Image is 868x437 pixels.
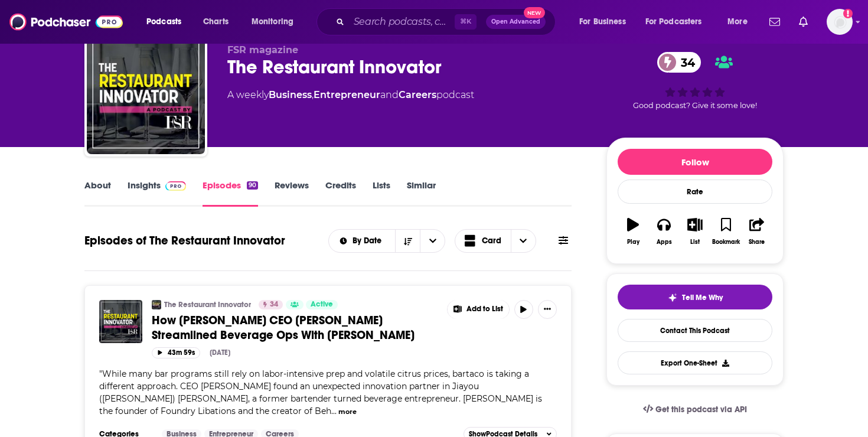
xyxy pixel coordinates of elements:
button: Choose View [455,229,536,253]
div: Bookmark [712,239,740,246]
span: By Date [353,237,386,245]
a: Similar [407,180,436,207]
div: 90 [247,181,258,190]
div: Share [749,239,765,246]
a: How [PERSON_NAME] CEO [PERSON_NAME] Streamlined Beverage Ops With [PERSON_NAME] [152,313,439,343]
button: Share [742,210,772,253]
button: Show profile menu [827,9,853,35]
span: Monitoring [252,14,293,30]
a: Charts [195,12,236,31]
button: Open AdvancedNew [486,15,546,29]
a: Entrepreneur [314,89,380,100]
span: While many bar programs still rely on labor-intensive prep and volatile citrus prices, bartaco is... [99,368,542,416]
div: List [690,239,700,246]
button: open menu [719,12,762,31]
a: About [84,180,111,207]
a: InsightsPodchaser Pro [128,180,186,207]
a: 34 [259,300,283,309]
button: Export One-Sheet [618,351,772,374]
a: Lists [373,180,390,207]
a: Active [306,300,338,309]
a: Show notifications dropdown [794,12,812,32]
a: Business [269,89,312,100]
a: Episodes90 [203,180,258,207]
span: For Podcasters [645,14,702,30]
button: open menu [243,12,309,31]
span: Good podcast? Give it some love! [633,101,757,110]
button: Sort Direction [395,230,420,252]
span: For Business [579,14,626,30]
span: Podcasts [146,14,181,30]
a: 34 [657,52,701,73]
a: Contact This Podcast [618,319,772,342]
button: Show More Button [448,300,509,319]
input: Search podcasts, credits, & more... [349,12,455,31]
a: Careers [399,89,436,100]
span: Active [311,299,333,311]
img: The Restaurant Innovator [87,36,205,154]
div: Rate [618,180,772,204]
img: The Restaurant Innovator [152,300,161,309]
a: Credits [325,180,356,207]
button: more [338,407,357,417]
span: Open Advanced [491,19,540,25]
div: [DATE] [210,348,230,357]
span: , [312,89,314,100]
a: The Restaurant Innovator [164,300,251,309]
img: Podchaser Pro [165,181,186,191]
span: FSR magazine [227,44,298,56]
span: Card [482,237,501,245]
button: open menu [571,12,641,31]
button: open menu [638,12,719,31]
button: Show More Button [538,300,557,319]
img: Podchaser - Follow, Share and Rate Podcasts [9,11,123,33]
button: open menu [138,12,197,31]
button: tell me why sparkleTell Me Why [618,285,772,309]
span: New [524,7,545,18]
span: ⌘ K [455,14,477,30]
h1: Episodes of The Restaurant Innovator [84,233,285,248]
div: 34Good podcast? Give it some love! [606,44,784,118]
span: Logged in as redsetterpr [827,9,853,35]
button: Bookmark [710,210,741,253]
span: Tell Me Why [682,293,723,302]
a: Show notifications dropdown [765,12,785,32]
div: Search podcasts, credits, & more... [328,8,567,35]
div: Play [627,239,639,246]
span: Get this podcast via API [655,405,747,415]
button: List [680,210,710,253]
span: Add to List [466,305,503,314]
span: and [380,89,399,100]
a: Reviews [275,180,309,207]
span: ... [331,406,337,416]
a: Get this podcast via API [634,395,756,424]
div: A weekly podcast [227,88,474,102]
img: tell me why sparkle [668,293,677,302]
button: Follow [618,149,772,175]
span: 34 [270,299,278,311]
button: Apps [648,210,679,253]
img: How bartaco CEO Anthony Valletta Streamlined Beverage Ops With Behold Juice [99,300,142,343]
svg: Add a profile image [843,9,853,18]
span: More [727,14,748,30]
button: open menu [329,237,396,245]
span: 34 [669,52,701,73]
span: Charts [203,14,229,30]
span: How [PERSON_NAME] CEO [PERSON_NAME] Streamlined Beverage Ops With [PERSON_NAME] [152,313,415,343]
h2: Choose List sort [328,229,446,253]
button: open menu [420,230,445,252]
img: User Profile [827,9,853,35]
button: 43m 59s [152,347,200,358]
span: " [99,368,542,416]
div: Apps [657,239,672,246]
button: Play [618,210,648,253]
